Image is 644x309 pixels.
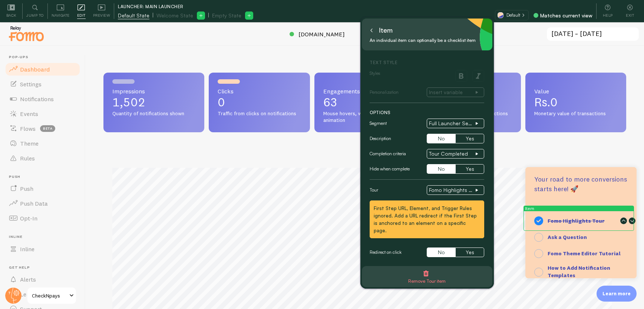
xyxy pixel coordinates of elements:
div: 14% of 100% [534,207,628,210]
a: Opt-In [4,211,81,226]
span: Quantity of notifications shown [112,110,195,117]
span: Pop-ups [9,55,81,60]
span: Impressions [112,88,195,94]
p: 63 [323,96,406,108]
strong: How to Add Notification Templates [548,265,610,279]
div: Learn more [597,286,637,302]
p: 0 [218,96,301,108]
p: 1,502 [112,96,195,108]
p: Learn more [602,290,631,297]
div: Learn more [525,167,637,278]
a: How to Add Notification Templates [525,262,637,282]
span: Engagements [323,88,406,94]
a: Flows beta [4,121,81,136]
a: Alerts [4,272,81,287]
span: Dashboard [20,66,50,73]
strong: Fomo Highlights Tour [548,217,605,224]
p: Your road to more conversions starts here! 🚀 [534,175,628,193]
span: Monetary value of transactions [534,110,617,117]
span: Get Help [9,265,81,270]
span: Mouse hovers, which pause the animation [323,110,406,123]
span: Opt-In [20,215,37,222]
a: Push [4,181,81,196]
a: Rules [4,151,81,166]
a: Settings [4,77,81,92]
span: beta [40,125,55,132]
span: CheckNpays [32,291,67,300]
span: Rs.0 [534,95,558,109]
span: Push Data [20,200,48,207]
span: Rules [20,154,35,162]
a: Notifications [4,92,81,106]
span: Theme [20,140,39,147]
a: Events [4,106,81,121]
strong: Fomo Theme Editor Tutorial [548,250,621,257]
span: Inline [20,245,34,253]
a: Dashboard [4,62,81,77]
a: Push Data [4,196,81,211]
span: Events [20,110,38,117]
a: CheckNpays [27,287,77,305]
span: Notifications [20,95,54,103]
span: Push [20,185,33,192]
a: Inline [4,242,81,256]
span: Alerts [20,276,36,283]
span: Inline [9,235,81,239]
span: Settings [20,80,42,88]
img: fomo-relay-logo-orange.svg [8,24,45,43]
span: Flows [20,125,36,132]
span: Traffic from clicks on notifications [218,110,301,117]
span: Value [534,88,617,94]
a: Theme [4,136,81,151]
strong: Ask a Question [548,234,587,240]
span: Push [9,175,81,179]
span: Clicks [218,88,301,94]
